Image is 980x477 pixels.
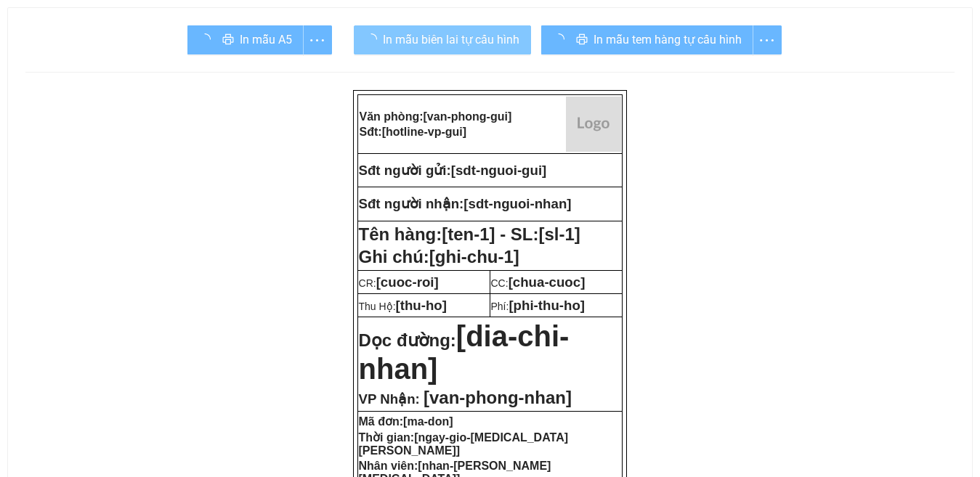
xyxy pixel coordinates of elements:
strong: Dọc đường: [359,330,570,383]
span: Ghi chú: [359,247,519,266]
span: [ma-don] [403,415,453,428]
strong: Thời gian: [359,431,568,457]
span: [van-phong-nhan] [424,388,572,407]
span: VP Nhận: [359,391,420,407]
strong: Sđt: [360,126,467,138]
span: Phí: [491,301,586,312]
span: [sl-1] [539,224,580,244]
img: logo [566,97,621,152]
span: [chua-cuoc] [509,274,586,290]
span: [ngay-gio-[MEDICAL_DATA][PERSON_NAME]] [359,431,568,457]
strong: Mã đơn: [359,415,453,428]
span: [sdt-nguoi-nhan] [463,196,571,211]
span: [van-phong-gui] [424,110,512,123]
span: [hotline-vp-gui] [382,126,466,138]
strong: Văn phòng: [360,110,512,123]
span: [dia-chi-nhan] [359,320,570,385]
span: In mẫu biên lai tự cấu hình [383,30,519,49]
span: loading [365,33,383,45]
span: [sdt-nguoi-gui] [451,163,547,178]
button: In mẫu biên lai tự cấu hình [354,25,531,54]
span: CR: [359,277,439,289]
span: [thu-ho] [396,298,447,313]
span: [phi-thu-ho] [509,298,585,313]
span: CC: [491,277,586,289]
span: [ten-1] - SL: [442,224,580,244]
strong: Sđt người gửi: [359,163,451,178]
span: [ghi-chu-1] [429,247,519,266]
span: Thu Hộ: [359,301,447,312]
strong: Sđt người nhận: [359,196,464,211]
span: [cuoc-roi] [376,274,439,290]
strong: Tên hàng: [359,224,580,244]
